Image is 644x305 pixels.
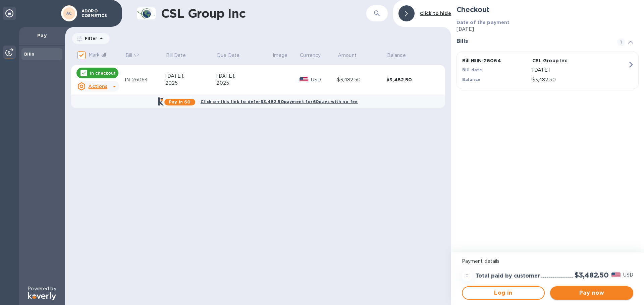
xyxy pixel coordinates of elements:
button: Log in [462,286,545,300]
span: Amount [338,52,365,59]
p: Bill № IN-26064 [462,57,530,64]
span: Bill № [125,52,148,59]
p: Pay [24,32,60,39]
b: Pay in 60 [169,99,191,104]
h3: Total paid by customer [475,273,540,279]
p: Powered by [28,285,56,292]
button: Pay now [550,286,633,300]
p: USD [623,272,633,279]
p: Bill № [125,52,139,59]
p: USD [311,76,337,83]
p: CSL Group Inc [532,57,600,64]
div: 2025 [216,80,272,87]
p: Balance [387,52,406,59]
div: = [462,270,473,281]
p: Due Date [217,52,239,59]
b: Click on this link to defer $3,482.50 payment for 60 days with no fee [201,99,358,104]
p: Payment details [462,258,633,265]
p: Amount [338,52,357,59]
h2: $3,482.50 [575,271,609,279]
span: 1 [617,38,625,46]
p: Bill Date [166,52,186,59]
u: Actions [88,84,107,89]
div: IN-26064 [125,76,165,83]
p: ADORO COSMETICS [82,9,115,18]
img: USD [611,273,621,277]
span: Bill Date [166,52,195,59]
img: Logo [28,292,56,300]
div: [DATE], [216,73,272,80]
span: Due Date [217,52,248,59]
span: Pay now [555,289,628,297]
p: Filter [82,35,97,41]
b: Bills [24,52,34,57]
b: Date of the payment [457,20,510,25]
p: Image [273,52,287,59]
div: $3,482.50 [337,76,386,83]
div: 2025 [165,80,217,87]
b: AC [66,11,72,16]
div: [DATE], [165,73,217,80]
b: Balance [462,77,481,82]
h2: Checkout [457,5,639,14]
p: In checkout [90,70,116,76]
h1: CSL Group Inc [161,6,366,20]
p: Mark all [89,52,106,59]
p: [DATE] [532,67,628,74]
p: Currency [300,52,321,59]
div: $3,482.50 [386,76,436,83]
b: Bill date [462,67,482,72]
span: Balance [387,52,415,59]
button: Bill №IN-26064CSL Group IncBill date[DATE]Balance$3,482.50 [457,52,639,89]
p: $3,482.50 [532,76,628,83]
b: Click to hide [420,11,451,16]
h3: Bills [457,38,609,45]
p: [DATE] [457,26,639,33]
span: Log in [468,289,539,297]
img: USD [300,77,309,82]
